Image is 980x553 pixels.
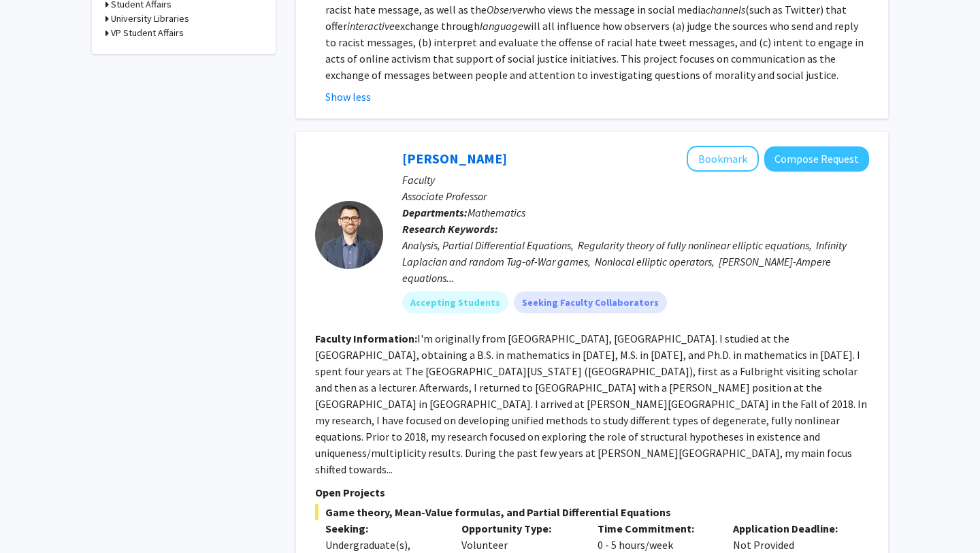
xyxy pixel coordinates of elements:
[687,146,759,172] button: Add Fernando Charro to Bookmarks
[402,222,498,236] b: Research Keywords:
[480,19,523,33] em: language
[706,3,745,16] em: channels
[111,12,189,26] h3: University Libraries
[468,206,525,219] span: Mathematics
[111,26,184,40] h3: VP Student Affairs
[487,3,526,16] em: Observer
[402,150,507,167] a: [PERSON_NAME]
[402,291,508,313] mat-chip: Accepting Students
[315,504,869,520] span: Game theory, Mean-Value formulas, and Partial Differential Equations
[315,484,869,501] p: Open Projects
[514,291,667,313] mat-chip: Seeking Faculty Collaborators
[315,332,417,345] b: Faculty Information:
[402,188,869,204] p: Associate Professor
[10,492,58,543] iframe: Chat
[402,172,869,188] p: Faculty
[461,520,577,537] p: Opportunity Type:
[402,237,869,286] div: Analysis, Partial Differential Equations, Regularity theory of fully nonlinear elliptic equations...
[733,520,849,537] p: Application Deadline:
[598,520,713,537] p: Time Commitment:
[315,332,867,476] fg-read-more: I'm originally from [GEOGRAPHIC_DATA], [GEOGRAPHIC_DATA]. I studied at the [GEOGRAPHIC_DATA], obt...
[347,19,395,33] em: interactive
[325,89,371,105] button: Show less
[764,146,869,172] button: Compose Request to Fernando Charro
[325,520,441,537] p: Seeking:
[402,206,468,219] b: Departments:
